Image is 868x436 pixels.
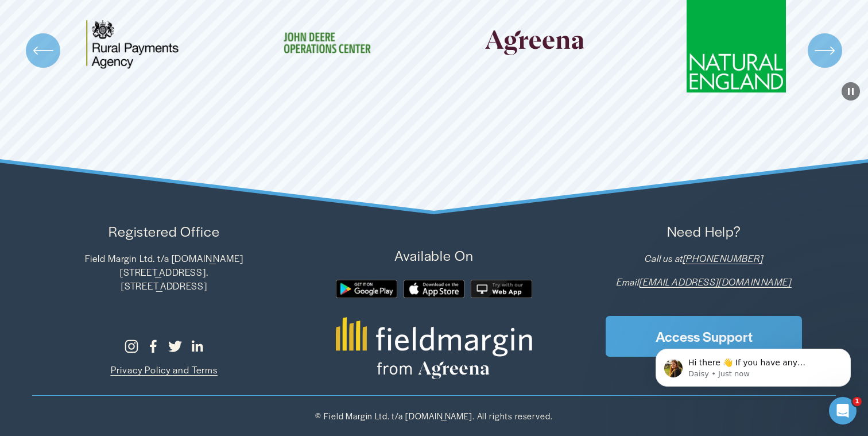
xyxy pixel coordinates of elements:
[146,339,160,353] a: Facebook
[842,82,860,101] button: Pause Background
[190,339,204,353] a: LinkedIn
[683,252,764,265] a: [PHONE_NUMBER]
[32,410,836,422] p: © Field Margin Ltd. t/a [DOMAIN_NAME]. All rights reserved.
[640,275,792,288] em: [EMAIL_ADDRESS][DOMAIN_NAME]
[111,363,218,376] span: Privacy Policy and Terms
[26,33,60,68] button: Previous
[852,397,862,406] span: 1
[640,275,792,289] a: [EMAIL_ADDRESS][DOMAIN_NAME]
[645,252,683,265] em: Call us at
[302,245,565,266] p: Available On
[111,363,218,377] a: Privacy Policy and Terms
[168,339,182,353] a: Twitter
[572,221,836,242] p: Need Help?
[617,275,640,288] em: Email
[808,33,842,68] button: Next
[606,316,802,357] a: Access Support
[32,252,296,292] p: Field Margin Ltd. t/a [DOMAIN_NAME] [STREET_ADDRESS]. [STREET_ADDRESS]
[638,325,868,405] iframe: Intercom notifications message
[32,221,296,242] p: Registered Office
[125,339,138,353] a: Instagram
[683,252,764,265] em: [PHONE_NUMBER]
[829,397,857,425] iframe: Intercom live chat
